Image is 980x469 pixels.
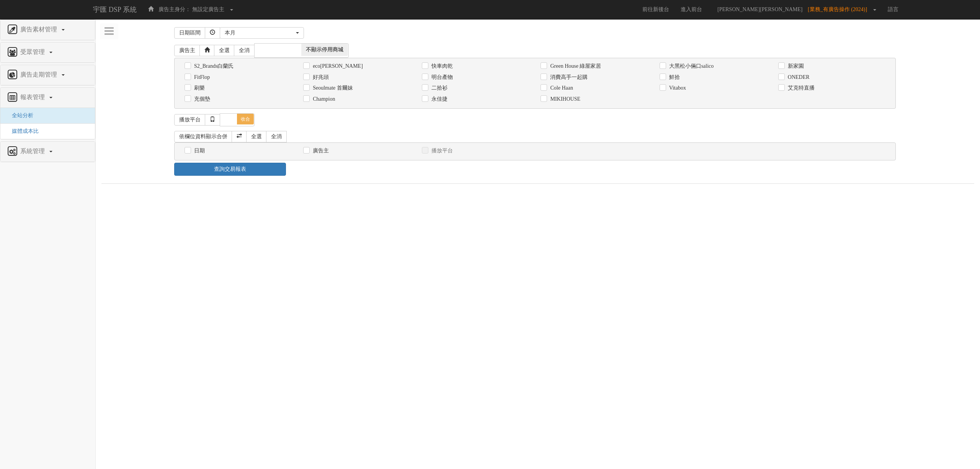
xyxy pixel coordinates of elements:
label: 明台產物 [430,74,453,81]
span: 廣告主身分： [158,7,191,12]
a: 全選 [246,131,267,142]
label: eco[PERSON_NAME] [311,62,363,70]
a: 廣告走期管理 [6,69,89,81]
label: 新家園 [786,62,804,70]
a: 廣告素材管理 [6,24,89,36]
label: ONEDER [786,74,810,81]
label: 好兆頭 [311,74,329,81]
label: 充個墊 [192,95,210,103]
div: 本月 [225,29,294,37]
label: 刷樂 [192,84,205,92]
label: MIKIHOUSE [548,95,580,103]
label: FitFlop [192,74,210,81]
a: 報表管理 [6,92,89,104]
span: 受眾管理 [18,49,49,55]
label: Vitabox [667,84,686,92]
label: 播放平台 [430,147,453,155]
a: 全選 [214,45,235,56]
span: 報表管理 [18,94,49,100]
label: 艾克特直播 [786,84,815,92]
span: 系統管理 [18,148,49,154]
label: Champion [311,95,335,103]
label: S2_Brands白蘭氏 [192,62,234,70]
label: 永佳捷 [430,95,448,103]
label: 二拾衫 [430,84,448,92]
label: 日期 [192,147,205,155]
label: Green House 綠屋家居 [548,62,601,70]
a: 媒體成本比 [6,128,39,134]
span: [業務_有廣告操作 (2024)] [808,7,871,12]
label: 大黑松小倆口salico [667,62,714,70]
a: 全消 [266,131,287,142]
a: 系統管理 [6,145,89,158]
span: [PERSON_NAME][PERSON_NAME] [714,7,806,12]
label: Seoulmate 首爾妹 [311,84,353,92]
a: 全消 [234,45,255,56]
button: 本月 [220,27,304,39]
span: 無設定廣告主 [192,7,224,12]
label: 鮮拾 [667,74,680,81]
span: 廣告走期管理 [18,71,61,78]
label: 廣告主 [311,147,329,155]
span: 收合 [237,114,254,124]
a: 全站分析 [6,113,33,118]
a: 查詢交易報表 [174,163,286,176]
label: 快車肉乾 [430,62,453,70]
a: 受眾管理 [6,46,89,59]
span: 不顯示停用商城 [301,44,348,56]
label: 消費高手一起購 [548,74,588,81]
label: Cole Haan [548,84,573,92]
span: 廣告素材管理 [18,26,61,33]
